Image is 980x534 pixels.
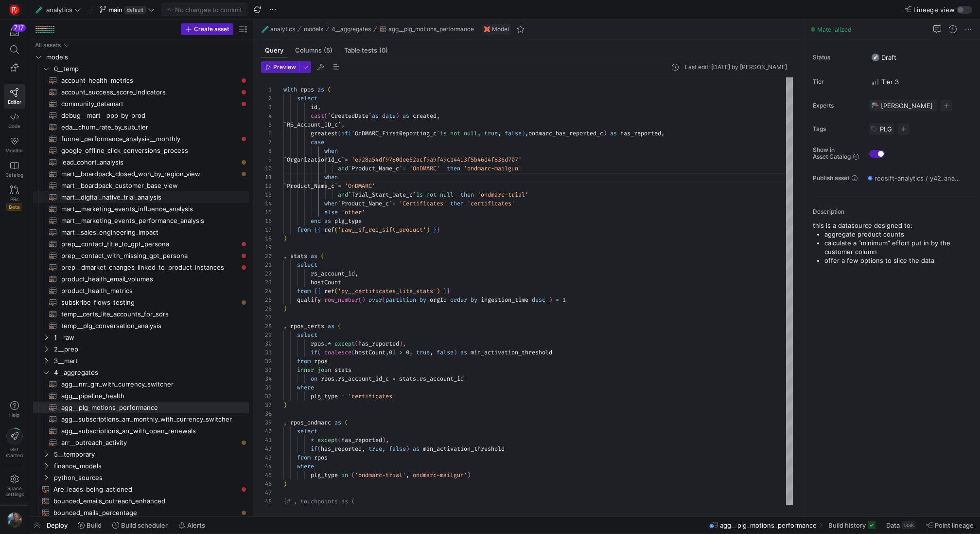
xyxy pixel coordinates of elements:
span: RS_Account_ID_c [287,121,338,129]
span: Draft [872,54,896,61]
span: has_reported [620,129,661,137]
span: Materialized [817,26,851,33]
span: Code [8,123,20,129]
span: ` [389,200,392,207]
a: https://storage.googleapis.com/y42-prod-data-exchange/images/C0c2ZRu8XU2mQEXUlKrTCN4i0dD3czfOt8UZ... [4,1,25,18]
a: bounced_emails_outreach_enhanced​​​​​​​​​​ [33,495,249,507]
span: rpos [300,86,314,93]
span: 4__aggregates [54,367,247,378]
span: then [447,165,460,172]
button: 4__aggregates [329,23,373,35]
span: , [283,252,287,260]
div: Press SPACE to select this row. [33,74,249,86]
button: Alerts [174,517,210,534]
span: Are_leads_being_actioned​​​​​​​​​​ [53,484,238,495]
span: Get started [6,446,23,458]
div: Press SPACE to select this row. [33,121,249,133]
span: agg__subscriptions_arr_with_open_renewals​​​​​​​​​​ [61,425,238,437]
span: redsift-analytics / y42_analytics_main / agg__plg_motions_performance [875,174,960,182]
a: google_offline_click_conversions_process​​​​​​​​​​ [33,145,249,156]
span: ref [324,226,334,234]
span: Build history [828,521,866,529]
span: as [317,86,324,93]
span: community_datamart​​​​​​​​​​ [61,98,238,110]
div: 717 [12,24,26,32]
span: Editor [8,99,21,105]
span: greatest [311,129,338,137]
button: 🧪analytics [259,23,297,35]
span: agg__nrr_grr_with_currency_switcher​​​​​​​​​​ [61,379,238,390]
span: models [304,26,323,33]
span: mart__boardpack_customer_base_view​​​​​​​​​​ [61,180,238,191]
span: Columns [295,47,332,54]
button: https://storage.googleapis.com/y42-prod-data-exchange/images/6IdsliWYEjCj6ExZYNtk9pMT8U8l8YHLguyz... [4,510,25,530]
div: Press SPACE to select this row. [33,110,249,121]
a: agg__subscriptions_arr_with_open_renewals​​​​​​​​​​ [33,425,249,437]
span: mart__sales_engineering_impact​​​​​​​​​​ [61,227,238,238]
button: 717 [4,23,25,41]
span: 'ondmarc-trial' [477,191,528,199]
div: 7 [261,138,272,147]
span: Beta [6,203,22,211]
div: Press SPACE to select this row. [33,156,249,168]
span: true [484,129,498,137]
span: finance_models [54,460,247,472]
a: Code [4,109,25,133]
div: Last edit: [DATE] by [PERSON_NAME] [685,64,787,71]
span: ( [334,226,338,234]
span: 3__mart [54,355,247,367]
span: , [341,121,345,129]
a: arr__outreach_activity​​​​​​​​​​ [33,437,249,448]
span: Publish asset [813,175,849,182]
a: mart__marketing_events_performance_analysis​​​​​​​​​​ [33,215,249,226]
a: account_health_metrics​​​​​​​​​​ [33,74,249,86]
a: mart__boardpack_customer_base_view​​​​​​​​​​ [33,180,249,191]
span: funnel_performance_analysis__monthly​​​​​​​​​​ [61,133,238,145]
span: Build [87,521,102,529]
span: bounced_emails_outreach_enhanced​​​​​​​​​​ [53,496,238,507]
span: then [460,191,474,199]
span: 0__temp [54,63,247,74]
span: ` [348,191,351,199]
span: 'OnDMARC' [409,165,440,172]
span: , [317,103,321,111]
span: python_sources [54,472,247,483]
a: Monitor [4,133,25,157]
span: ondmarc_has_reported_c [528,129,603,137]
a: mart__digital_native_trial_analysis​​​​​​​​​​ [33,191,249,203]
span: 5__temporary [54,449,247,460]
a: Editor [4,84,25,109]
span: plg_type [334,217,362,225]
div: Press SPACE to select this row. [33,39,249,51]
div: 8 [261,147,272,155]
span: models [46,52,247,63]
span: Product_Name_c [341,200,389,207]
span: Table tests [344,47,388,54]
a: mart__marketing_events_influence_analysis​​​​​​​​​​ [33,203,249,215]
span: debug__mart__opp_by_prod​​​​​​​​​​ [61,110,238,121]
span: ` [437,129,440,137]
span: OrganizationId_c [287,156,341,164]
span: as [610,129,617,137]
span: Space settings [5,485,24,497]
button: Help [4,397,25,422]
a: subskribe_flows_testing​​​​​​​​​​ [33,296,249,308]
span: Tier [813,78,861,85]
div: Press SPACE to select this row. [33,98,249,110]
button: models [301,23,326,35]
a: temp__certs_lite_accounts_for_sdrs​​​​​​​​​​ [33,308,249,320]
span: as [372,112,379,120]
span: google_offline_click_conversions_process​​​​​​​​​​ [61,145,238,156]
span: Preview [273,64,296,71]
span: Experts [813,102,861,109]
span: Alerts [187,521,205,529]
span: account_success_score_indicators​​​​​​​​​​ [61,87,238,98]
span: PRs [10,196,18,202]
span: when [324,200,338,207]
div: Press SPACE to select this row. [33,203,249,215]
span: 1__raw [54,332,247,343]
span: temp__certs_lite_accounts_for_sdrs​​​​​​​​​​ [61,309,238,320]
button: Preview [261,61,299,73]
span: Status [813,54,861,61]
button: DraftDraft [869,51,899,64]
